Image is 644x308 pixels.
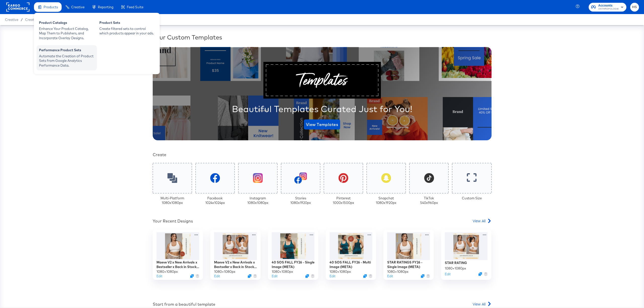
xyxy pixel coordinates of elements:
[326,230,376,280] div: 40 SOS FALL FY26 - Multi Image (META)1080×1080pxEditDuplicate
[421,274,424,278] svg: Duplicate
[306,121,338,128] span: View Templates
[445,272,451,277] button: Edit
[290,196,311,205] div: Stories 1080 x 1920 px
[589,3,626,12] button: AccountsANTHROPOLOGIE
[441,230,491,280] div: STAR RATING1080×1080pxEditDuplicate
[214,274,220,279] button: Edit
[153,301,215,307] div: Start from a beautiful template
[71,5,85,9] span: Creative
[268,230,318,280] div: 40 SOS FALL FY26 - Single Image (META)1080×1080pxEditDuplicate
[205,196,225,205] div: Facebook 1024 x 1024 px
[153,230,203,280] div: Maeve V2 x New Arrivals x Bestseller x Back in Stock FALL FY26 - Single Image (META)1080×1080pxEd...
[44,5,58,9] span: Products
[127,5,143,9] span: Feed Suite
[305,274,309,278] svg: Duplicate
[304,119,340,129] button: View Templates
[473,301,486,306] span: View All
[272,260,314,269] div: 40 SOS FALL FY26 - Single Image (META)
[387,260,430,269] div: STAR RATINGS FY26 - Single Image (META)
[473,218,486,223] span: View All
[210,230,261,280] div: Maeve V2 x New Arrivals x Bestseller x Back in Stock FALL FY26 - Multi Image (META)1080×1080pxEdi...
[376,196,396,205] div: Snapchat 1080 x 1920 px
[598,3,619,8] span: Accounts
[420,196,438,205] div: TikTok 540 x 960 px
[156,269,178,274] div: 1080 × 1080 px
[160,196,184,205] div: Multi-Platform 1080 x 1080 px
[330,269,351,274] div: 1080 × 1080 px
[363,274,367,278] svg: Duplicate
[445,266,466,271] div: 1080 × 1080 px
[383,230,434,280] div: STAR RATINGS FY26 - Single Image (META)1080×1080pxEditDuplicate
[247,196,268,205] div: Instagram 1080 x 1080 px
[473,218,492,226] a: View All
[630,3,639,12] button: HS
[598,7,619,11] span: ANTHROPOLOGIE
[214,269,235,274] div: 1080 × 1080 px
[330,260,372,269] div: 40 SOS FALL FY26 - Multi Image (META)
[98,5,113,9] span: Reporting
[5,18,18,22] span: Creative
[478,272,482,276] svg: Duplicate
[156,274,162,279] button: Edit
[272,274,277,279] button: Edit
[25,18,49,22] a: Creative Home
[214,260,257,269] div: Maeve V2 x New Arrivals x Bestseller x Back in Stock FALL FY26 - Multi Image (META)
[445,260,467,265] div: STAR RATING
[18,18,25,22] span: /
[462,196,482,201] div: Custom Size
[272,269,293,274] div: 1080 × 1080 px
[190,274,194,278] svg: Duplicate
[156,260,199,269] div: Maeve V2 x New Arrivals x Bestseller x Back in Stock FALL FY26 - Single Image (META)
[333,196,354,205] div: Pinterest 1000 x 1500 px
[387,269,409,274] div: 1080 × 1080 px
[232,103,412,115] div: Beautiful Templates Curated Just for You!
[153,218,193,224] div: Your Recent Designs
[248,274,251,278] svg: Duplicate
[153,33,492,41] div: Your Custom Templates
[330,274,335,279] button: Edit
[632,4,637,10] span: HS
[387,274,393,279] button: Edit
[153,152,492,158] div: Create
